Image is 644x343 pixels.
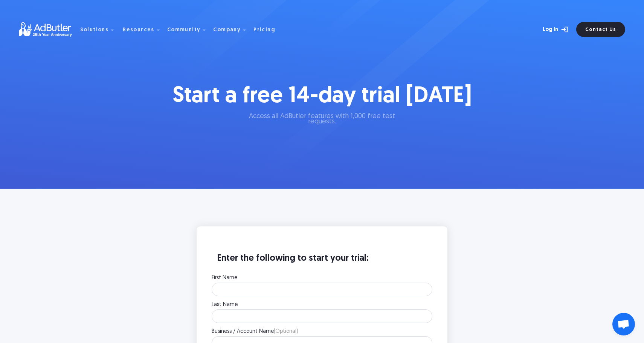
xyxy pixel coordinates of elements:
[213,17,252,42] div: Company
[123,28,154,33] div: Resources
[212,275,432,281] label: First Name
[212,329,432,334] label: Business / Account Name
[170,83,474,110] h1: Start a free 14-day trial [DATE]
[167,28,201,33] div: Community
[523,22,572,37] a: Log In
[212,302,432,308] label: Last Name
[167,17,212,42] div: Community
[237,114,407,125] p: Access all AdButler features with 1,000 free test requests.
[80,28,109,33] div: Solutions
[253,26,281,33] a: Pricing
[123,17,166,42] div: Resources
[80,17,120,42] div: Solutions
[253,28,275,33] div: Pricing
[612,313,635,335] div: Open chat
[576,22,625,37] a: Contact Us
[274,329,298,334] span: (Optional)
[212,253,432,272] h3: Enter the following to start your trial:
[213,28,241,33] div: Company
